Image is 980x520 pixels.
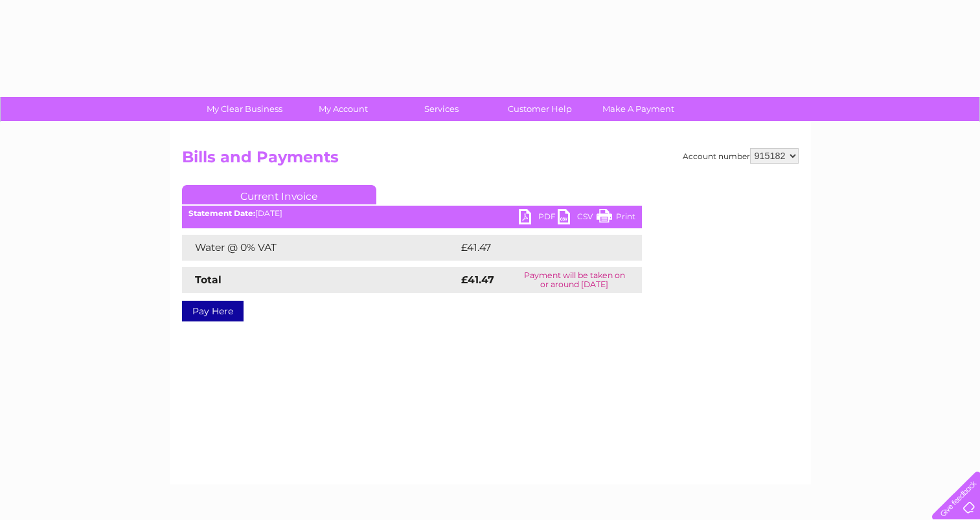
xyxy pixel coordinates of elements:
[188,208,255,218] b: Statement Date:
[290,97,396,121] a: My Account
[191,97,298,121] a: My Clear Business
[195,274,222,286] strong: Total
[182,235,458,261] td: Water @ 0% VAT
[388,97,495,121] a: Services
[519,209,558,228] a: PDF
[507,267,642,293] td: Payment will be taken on or around [DATE]
[558,209,597,228] a: CSV
[182,209,642,218] div: [DATE]
[182,301,244,321] a: Pay Here
[458,235,614,261] td: £41.47
[182,185,376,204] a: Current Invoice
[461,274,494,286] strong: £41.47
[683,148,799,164] div: Account number
[585,97,692,121] a: Make A Payment
[182,148,799,173] h2: Bills and Payments
[486,97,593,121] a: Customer Help
[597,209,635,228] a: Print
